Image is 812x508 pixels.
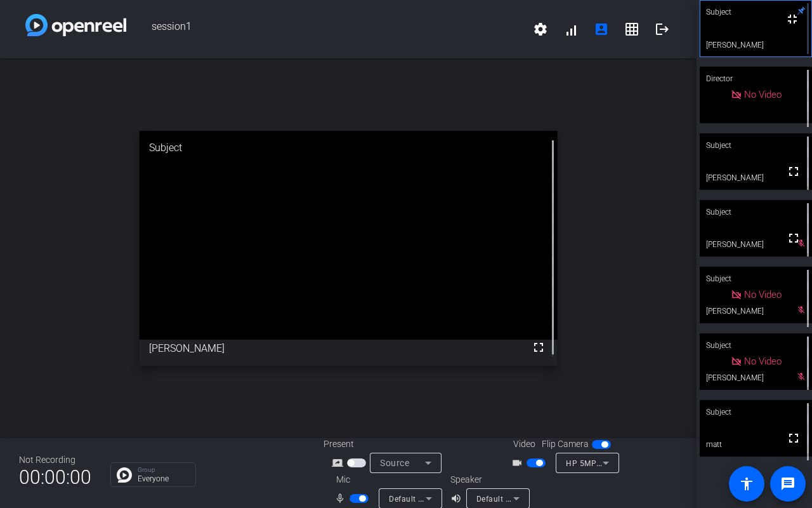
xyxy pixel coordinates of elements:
[25,14,126,36] img: white-gradient.svg
[786,164,801,179] mat-icon: fullscreen
[450,491,466,506] mat-icon: volume_up
[556,14,586,44] button: signal_cellular_alt
[140,131,558,165] div: Subject
[19,462,91,493] span: 00:00:00
[476,493,613,504] span: Default - Speakers (Realtek(R) Audio)
[542,438,589,451] span: Flip Camera
[511,455,527,471] mat-icon: videocam_outline
[700,67,812,91] div: Director
[138,475,189,483] p: Everyone
[513,438,535,451] span: Video
[700,200,812,224] div: Subject
[332,455,347,471] mat-icon: screen_share_outline
[744,289,782,300] span: No Video
[126,14,525,44] span: session1
[594,22,609,37] mat-icon: account_box
[744,356,782,367] span: No Video
[389,493,536,504] span: Default - Microphone (Realtek(R) Audio)
[780,476,796,491] mat-icon: message
[624,22,639,37] mat-icon: grid_on
[324,473,450,486] div: Mic
[531,340,546,355] mat-icon: fullscreen
[533,22,548,37] mat-icon: settings
[744,89,782,100] span: No Video
[700,133,812,157] div: Subject
[786,431,801,446] mat-icon: fullscreen
[138,467,189,473] p: Group
[700,333,812,358] div: Subject
[655,22,670,37] mat-icon: logout
[566,458,674,468] span: HP 5MP Camera (05c8:082f)
[700,400,812,424] div: Subject
[739,476,754,491] mat-icon: accessibility
[117,467,132,483] img: Chat Icon
[380,458,409,468] span: Source
[450,473,527,486] div: Speaker
[786,231,801,246] mat-icon: fullscreen
[324,438,450,451] div: Present
[700,267,812,291] div: Subject
[334,491,350,506] mat-icon: mic_none
[785,11,800,27] mat-icon: fullscreen_exit
[19,453,91,467] div: Not Recording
